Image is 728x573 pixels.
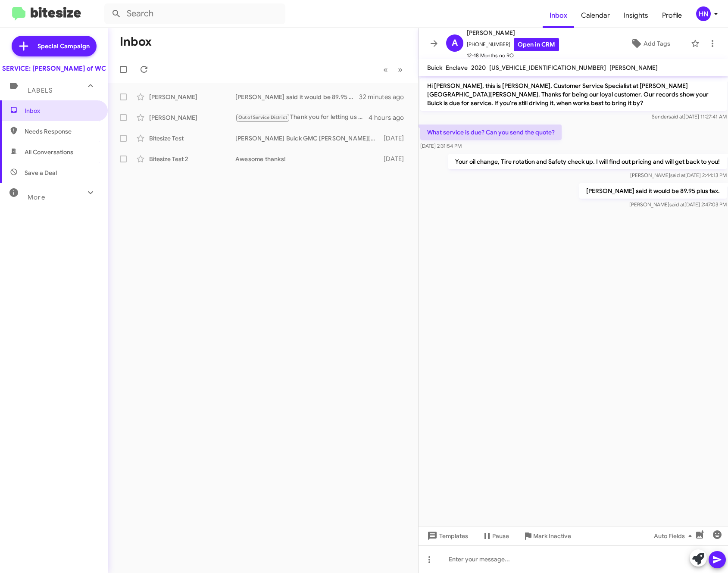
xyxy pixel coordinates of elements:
[28,193,45,201] span: More
[668,113,683,120] span: said at
[471,64,486,72] span: 2020
[382,134,411,143] div: [DATE]
[670,172,685,178] span: said at
[489,64,606,72] span: [US_VEHICLE_IDENTIFICATION_NUMBER]
[514,38,559,51] a: Open in CRM
[689,6,719,21] button: HN
[425,528,468,544] span: Templates
[655,3,689,28] a: Profile
[427,64,442,72] span: Buick
[28,87,53,94] span: Labels
[378,61,393,78] button: Previous
[359,93,411,101] div: 32 minutes ago
[543,3,574,28] a: Inbox
[609,64,658,72] span: [PERSON_NAME]
[579,183,726,199] p: [PERSON_NAME] said it would be 89.95 plus tax.
[398,64,403,75] span: »
[516,528,578,544] button: Mark Inactive
[235,93,359,101] div: [PERSON_NAME] said it would be 89.95 plus tax.
[25,168,57,177] span: Save a Deal
[696,6,711,21] div: HN
[533,528,571,544] span: Mark Inactive
[467,38,559,51] span: [PHONE_NUMBER]
[420,78,727,111] p: Hi [PERSON_NAME], this is [PERSON_NAME], Customer Service Specialist at [PERSON_NAME][GEOGRAPHIC_...
[644,36,670,51] span: Add Tags
[419,528,475,544] button: Templates
[25,127,98,136] span: Needs Response
[235,134,382,143] div: [PERSON_NAME] Buick GMC [PERSON_NAME][GEOGRAPHIC_DATA]
[2,64,106,73] div: SERVICE: [PERSON_NAME] of WC
[238,115,287,120] span: Out of Service District
[467,28,559,38] span: [PERSON_NAME]
[467,51,559,60] span: 12-18 Months no RO
[452,36,458,50] span: A
[630,172,726,178] span: [PERSON_NAME] [DATE] 2:44:13 PM
[25,148,73,156] span: All Conversations
[120,35,152,49] h1: Inbox
[669,201,684,208] span: said at
[393,61,408,78] button: Next
[574,3,617,28] a: Calendar
[492,528,509,544] span: Pause
[149,134,235,143] div: Bitesize Test
[378,61,408,78] nav: Page navigation example
[12,36,97,56] a: Special Campaign
[647,528,702,544] button: Auto Fields
[382,155,411,163] div: [DATE]
[613,36,687,51] button: Add Tags
[651,113,726,120] span: Sender [DATE] 11:27:41 AM
[149,155,235,163] div: Bitesize Test 2
[475,528,516,544] button: Pause
[104,3,285,24] input: Search
[235,155,382,163] div: Awesome thanks!
[629,201,726,208] span: [PERSON_NAME] [DATE] 2:47:03 PM
[420,143,462,149] span: [DATE] 2:31:54 PM
[37,42,90,50] span: Special Campaign
[446,64,468,72] span: Enclave
[149,113,235,122] div: [PERSON_NAME]
[149,93,235,101] div: [PERSON_NAME]
[369,113,411,122] div: 4 hours ago
[235,112,369,122] div: Thank you for letting us know! What is the current address so I can update our system for you?
[383,64,388,75] span: «
[617,3,655,28] a: Insights
[654,528,695,544] span: Auto Fields
[448,154,726,169] p: Your oil change, Tire rotation and Safety check up. I will find out pricing and will get back to ...
[25,106,98,115] span: Inbox
[420,125,562,140] p: What service is due? Can you send the quote?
